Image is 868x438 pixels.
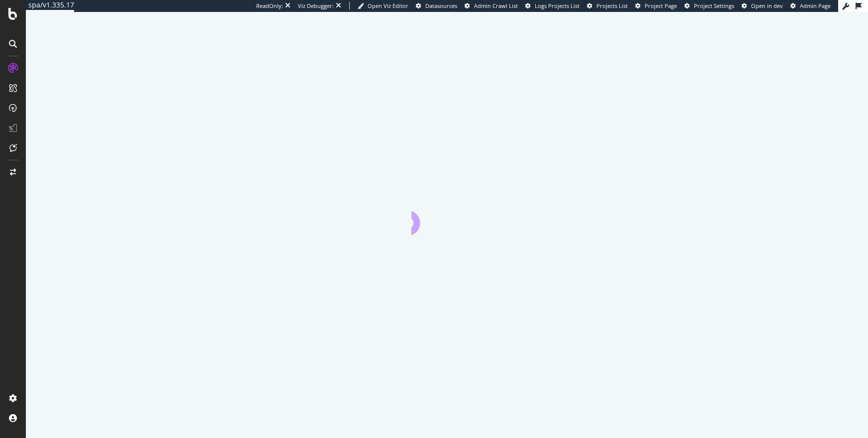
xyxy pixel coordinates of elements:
[411,199,483,235] div: animation
[684,2,734,10] a: Project Settings
[425,2,457,9] span: Datasources
[368,2,408,9] span: Open Viz Editor
[596,2,628,9] span: Projects List
[635,2,677,10] a: Project Page
[535,2,579,9] span: Logs Projects List
[358,2,408,10] a: Open Viz Editor
[474,2,518,9] span: Admin Crawl List
[751,2,783,9] span: Open in dev
[742,2,783,10] a: Open in dev
[298,2,334,10] div: Viz Debugger:
[256,2,283,10] div: ReadOnly:
[587,2,628,10] a: Projects List
[416,2,457,10] a: Datasources
[694,2,734,9] span: Project Settings
[790,2,831,10] a: Admin Page
[465,2,518,10] a: Admin Crawl List
[645,2,677,9] span: Project Page
[525,2,579,10] a: Logs Projects List
[800,2,831,9] span: Admin Page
